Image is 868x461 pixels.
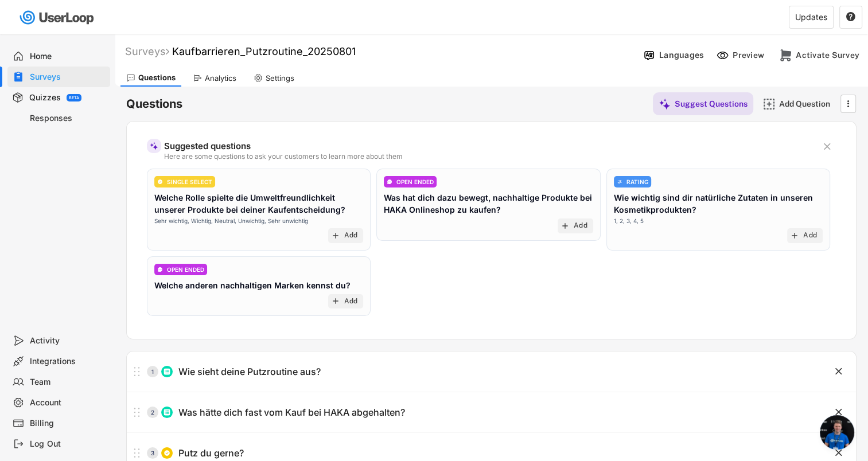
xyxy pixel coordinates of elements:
img: ConversationMinor.svg [157,267,163,272]
div: Welche anderen nachhaltigen Marken kennst du? [154,279,351,291]
div: 1 [147,369,158,374]
div: Suggest Questions [675,99,748,109]
button:  [842,95,854,112]
div: SINGLE SELECT [167,179,212,185]
div: Suggested questions [164,142,813,150]
img: CheckoutMajor%20%281%29.svg [780,49,792,61]
div: Add [574,221,587,230]
div: 2 [147,409,158,415]
div: Was hätte dich fast vom Kauf bei HAKA abgehalten? [178,407,405,419]
div: Activate Survey [796,50,859,60]
button: add [331,231,340,240]
div: Preview [733,50,767,60]
img: AdjustIcon.svg [617,179,622,185]
img: userloop-logo-01.svg [17,6,98,29]
div: Account [30,397,106,408]
div: Surveys [125,45,169,58]
div: Responses [30,113,106,124]
div: Add [344,297,358,306]
div: Analytics [205,73,236,83]
text:  [835,447,842,459]
div: Quizzes [29,92,61,103]
button:  [846,12,856,22]
img: MagicMajor%20%28Purple%29.svg [150,142,158,150]
div: BETA [69,96,79,100]
img: ListMajor.svg [164,368,170,375]
div: OPEN ENDED [167,267,204,272]
div: Wie sieht deine Putzroutine aus? [178,366,321,378]
button:  [833,366,844,377]
div: Updates [795,13,827,21]
div: Team [30,377,106,388]
img: CircleTickMinorWhite.svg [157,179,163,185]
text:  [835,365,842,377]
div: Putz du gerne? ⁠ [178,447,246,459]
div: 3 [147,450,158,456]
div: Here are some questions to ask your customers to learn more about them [164,153,813,160]
div: Surveys [30,72,106,83]
div: Settings [266,73,294,83]
button:  [822,141,833,153]
button: add [331,296,340,306]
img: ConversationMinor.svg [387,179,392,185]
div: Add [803,231,817,240]
button:  [833,407,844,418]
div: RATING [626,179,648,185]
div: Sehr wichtig, Wichtig, Neutral, Unwichtig, Sehr unwichtig [154,217,308,225]
img: ListMajor.svg [164,409,170,416]
div: Wie wichtig sind dir natürliche Zutaten in unseren Kosmetikprodukten? [614,192,823,216]
text:  [835,406,842,418]
div: Questions [138,73,176,83]
div: Activity [30,335,106,346]
div: Welche Rolle spielte die Umweltfreundlichkeit unserer Produkte bei deiner Kaufentscheidung? [154,192,363,216]
div: Log Out [30,439,106,450]
div: Integrations [30,356,106,367]
text:  [846,11,855,22]
img: Language%20Icon.svg [643,49,655,61]
h6: Questions [126,96,182,112]
img: AddMajor.svg [763,98,775,110]
font: Kaufbarrieren_Putzroutine_20250801 [172,45,356,57]
div: Languages [659,50,704,60]
img: MagicMajor%20%28Purple%29.svg [659,98,671,110]
div: Was hat dich dazu bewegt, nachhaltige Produkte bei HAKA Onlineshop zu kaufen? [384,192,593,216]
img: CircleTickMinorWhite.svg [164,450,170,456]
div: Add Question [779,99,836,109]
text:  [824,140,831,153]
div: 1, 2, 3, 4, 5 [614,217,644,225]
div: Add [344,231,358,240]
div: Billing [30,418,106,429]
button: add [790,231,799,240]
div: Home [30,51,106,62]
text:  [847,97,850,110]
div: Chat öffnen [820,415,854,450]
button: add [560,221,570,230]
button:  [833,447,844,459]
div: OPEN ENDED [396,179,434,185]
